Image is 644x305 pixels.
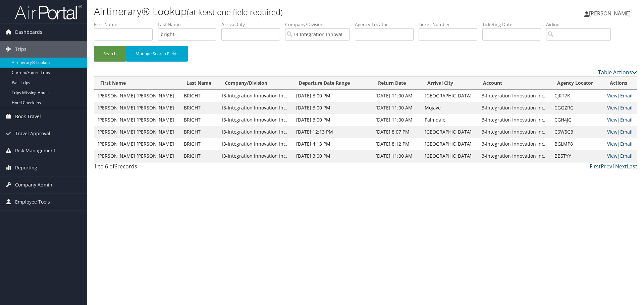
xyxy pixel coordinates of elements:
th: First Name: activate to sort column ascending [94,77,180,90]
th: Account: activate to sort column ascending [477,77,551,90]
td: [GEOGRAPHIC_DATA] [421,90,477,102]
td: | [604,114,637,126]
td: [DATE] 8:07 PM [372,126,421,138]
td: | [604,90,637,102]
a: Prev [601,163,612,170]
span: [PERSON_NAME] [589,10,631,17]
a: 1 [612,163,615,170]
td: BRIGHT [180,138,219,150]
span: Dashboards [15,24,42,41]
a: Email [620,129,633,135]
a: View [607,129,618,135]
td: BRIGHT [180,114,219,126]
a: Email [620,92,633,99]
th: Actions [604,77,637,90]
span: Risk Management [15,142,55,159]
th: Return Date: activate to sort column ascending [372,77,421,90]
td: [DATE] 3:00 PM [293,102,372,114]
label: Airline [546,21,616,28]
td: [PERSON_NAME] [PERSON_NAME] [94,114,180,126]
td: BB5TYY [551,150,603,162]
td: [DATE] 11:00 AM [372,90,421,102]
th: Agency Locator: activate to sort column ascending [551,77,603,90]
button: Search [94,46,126,62]
h1: Airtinerary® Lookup [94,4,456,18]
td: BGLMP8 [551,138,603,150]
label: Company/Division [285,21,355,28]
a: Email [620,153,633,159]
td: [DATE] 3:00 PM [293,114,372,126]
a: Email [620,141,633,147]
td: CGQZRC [551,102,603,114]
span: Employee Tools [15,194,50,210]
a: View [607,153,618,159]
div: 1 to 6 of records [94,162,222,174]
span: Travel Approval [15,125,50,142]
a: View [607,141,618,147]
td: [GEOGRAPHIC_DATA] [421,150,477,162]
td: I3-Integration Innovation Inc. [219,150,293,162]
td: [PERSON_NAME] [PERSON_NAME] [94,90,180,102]
td: I3-Integration Innovation Inc. [477,90,551,102]
td: CJRT7K [551,90,603,102]
td: [PERSON_NAME] [PERSON_NAME] [94,150,180,162]
a: Last [627,163,637,170]
th: Last Name: activate to sort column ascending [180,77,219,90]
td: I3-Integration Innovation Inc. [477,126,551,138]
td: I3-Integration Innovation Inc. [477,114,551,126]
a: Email [620,104,633,111]
th: Company/Division [219,77,293,90]
a: View [607,104,618,111]
td: I3-Integration Innovation Inc. [219,114,293,126]
label: Arrival City [221,21,285,28]
td: [PERSON_NAME] [PERSON_NAME] [94,126,180,138]
td: | [604,126,637,138]
span: Reporting [15,159,37,176]
label: First Name [94,21,158,28]
td: [DATE] 8:12 PM [372,138,421,150]
td: C6W5G3 [551,126,603,138]
a: First [590,163,601,170]
td: | [604,138,637,150]
label: Ticket Number [419,21,482,28]
th: Departure Date Range: activate to sort column ascending [293,77,372,90]
td: BRIGHT [180,90,219,102]
td: CGH4JG [551,114,603,126]
td: [DATE] 12:13 PM [293,126,372,138]
td: Mojave [421,102,477,114]
button: Manage Search Fields [126,46,188,62]
small: (at least one field required) [187,6,283,17]
td: I3-Integration Innovation Inc. [477,138,551,150]
td: [GEOGRAPHIC_DATA] [421,138,477,150]
td: I3-Integration Innovation Inc. [219,102,293,114]
td: [DATE] 11:00 AM [372,102,421,114]
span: 6 [114,163,117,170]
a: View [607,92,618,99]
td: BRIGHT [180,150,219,162]
td: I3-Integration Innovation Inc. [219,126,293,138]
td: I3-Integration Innovation Inc. [477,150,551,162]
td: [PERSON_NAME] [PERSON_NAME] [94,102,180,114]
td: [PERSON_NAME] [PERSON_NAME] [94,138,180,150]
a: [PERSON_NAME] [584,3,637,23]
td: I3-Integration Innovation Inc. [219,90,293,102]
a: Email [620,117,633,123]
label: Ticketing Date [482,21,546,28]
label: Agency Locator [355,21,419,28]
td: [DATE] 11:00 AM [372,150,421,162]
td: Palmdale [421,114,477,126]
a: Table Actions [598,69,637,76]
td: [DATE] 4:13 PM [293,138,372,150]
td: BRIGHT [180,126,219,138]
td: I3-Integration Innovation Inc. [477,102,551,114]
td: | [604,150,637,162]
td: [DATE] 3:00 PM [293,150,372,162]
td: I3-Integration Innovation Inc. [219,138,293,150]
td: BRIGHT [180,102,219,114]
th: Arrival City: activate to sort column ascending [421,77,477,90]
label: Last Name [158,21,221,28]
a: View [607,117,618,123]
td: [DATE] 3:00 PM [293,90,372,102]
td: | [604,102,637,114]
span: Trips [15,41,26,58]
